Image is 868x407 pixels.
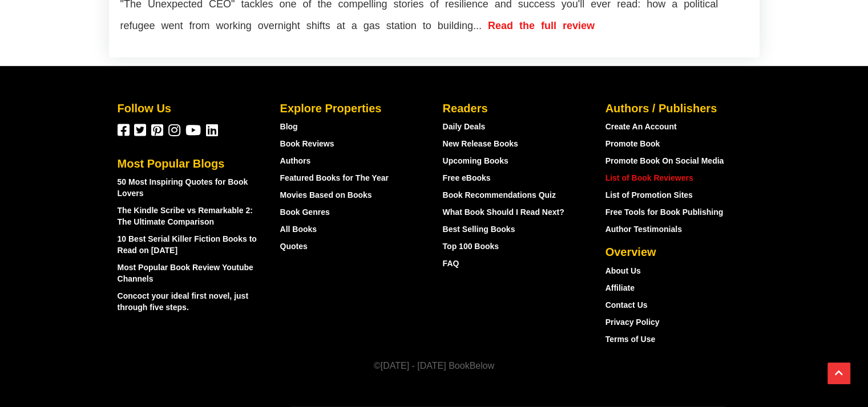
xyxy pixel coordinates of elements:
a: BookBelow on Linkedin [206,123,218,138]
div: Authors / Publishers [605,100,751,117]
a: BookBelow on Pinterest [151,123,163,138]
a: List of Book Reviewers [605,173,693,182]
div: Follow Us [118,100,263,117]
a: New Release Books [443,139,518,148]
a: Top 100 Books [443,242,499,251]
a: BookBelow on YouTube [185,123,201,138]
button: Scroll Top [827,363,850,384]
a: Create An Account [605,122,677,131]
a: Featured Books for The Year [280,173,389,182]
a: BookBelow on Facebook [118,123,130,138]
a: Movies Based on Books [280,190,372,200]
a: Free eBooks [443,173,491,182]
a: 50 Most Inspiring Quotes for Book Lovers [118,177,248,198]
a: Promote Book On Social Media [605,156,724,165]
div: ©[DATE] - [DATE] BookBelow [118,360,751,373]
a: BookBelow on Twitter [134,123,146,138]
div: Overview [605,244,751,261]
a: Privacy Policy [605,318,660,327]
a: Quotes [280,242,308,251]
a: The Kindle Scribe vs Remarkable 2: The Ultimate Comparison [118,206,253,226]
a: List of Promotion Sites [605,190,693,200]
a: About Us [605,266,641,275]
a: Free Tools for Book Publishing [605,207,724,217]
a: Promote Book [605,139,660,148]
a: Upcoming Books [443,156,508,165]
a: Book Genres [280,207,330,217]
a: Read the full review [482,20,595,31]
a: Affiliate [605,283,635,292]
a: Book Reviews [280,139,334,148]
a: What Book Should I Read Next? [443,207,564,217]
span: Read the full review [488,20,595,31]
div: Most Popular Blogs [118,156,263,172]
a: Concoct your ideal first novel, just through five steps. [118,291,248,312]
a: Authors [280,156,311,165]
a: Contact Us [605,300,648,310]
div: Readers [443,100,588,117]
a: All Books [280,225,317,234]
a: BookBelow on Instagram [168,123,180,138]
a: Author Testimonials [605,225,682,234]
a: Daily Deals [443,122,486,131]
a: Book Recommendations Quiz [443,190,556,200]
a: FAQ [443,259,459,268]
a: Best Selling Books [443,225,515,234]
a: Blog [280,122,298,131]
div: Explore Properties [280,100,426,117]
a: Most Popular Book Review Youtube Channels [118,263,253,283]
a: Terms of Use [605,335,656,344]
a: 10 Best Serial Killer Fiction Books to Read on [DATE] [118,234,257,255]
